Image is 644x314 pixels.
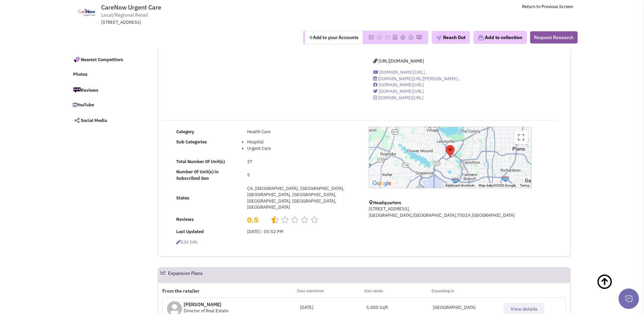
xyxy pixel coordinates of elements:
[176,159,225,164] b: Total Number Of Unit(s)
[176,216,194,222] b: Reviews
[385,35,390,40] img: Please add to your accounts
[479,184,516,187] span: Map data ©2025 Google
[373,88,424,94] a: [DOMAIN_NAME][URL]
[176,129,194,135] b: Category
[184,301,228,308] p: [PERSON_NAME]
[373,58,424,64] a: [URL][DOMAIN_NAME]
[400,35,405,40] img: Please add to your accounts
[70,99,144,112] a: YouTube
[101,12,148,19] span: Local/Regional Retail
[245,227,360,237] td: [DATE] : 05:52 PM
[378,76,460,82] span: [DOMAIN_NAME][URL][PERSON_NAME]..
[373,200,401,206] b: Headquarters
[176,139,207,145] b: Sub Categories
[378,95,423,101] span: [DOMAIN_NAME][URL]
[473,31,527,44] button: Add to collection
[520,184,529,187] a: Terms (opens in new tab)
[379,58,424,64] span: [URL][DOMAIN_NAME]
[373,76,460,82] a: [DOMAIN_NAME][URL][PERSON_NAME]..
[431,287,499,294] p: Expanding in
[511,306,537,312] span: View details
[443,142,457,160] div: CareNow Urgent Care
[373,95,423,101] a: [DOMAIN_NAME][URL]
[300,304,367,311] div: [DATE]
[371,179,393,188] a: Open this area in Google Maps (opens a new window)
[245,127,360,137] td: Health Care
[176,169,219,181] b: Number Of Unit(s) in Subscribed Geo
[101,19,278,26] div: [STREET_ADDRESS]
[431,31,470,44] button: Reach Out
[70,83,144,97] a: Reviews
[366,304,433,311] div: 5,000 Sqft
[247,139,358,145] li: Hospital
[176,229,204,234] b: Last Updated
[433,304,499,311] div: [GEOGRAPHIC_DATA]
[70,68,144,81] a: Photos
[514,130,528,144] button: Toggle fullscreen view
[70,113,144,127] a: Social Media
[379,69,427,75] span: [DOMAIN_NAME][URL]..
[416,35,422,40] img: Please add to your accounts
[245,167,360,184] td: 5
[168,267,203,282] h2: Expansion Plans
[70,52,144,67] a: Nearest Competitors
[369,206,532,219] p: [STREET_ADDRESS], [GEOGRAPHIC_DATA],[GEOGRAPHIC_DATA],75019,[GEOGRAPHIC_DATA]
[176,195,189,201] b: States
[162,287,297,294] p: From the retailer
[305,31,363,44] button: Add to your Accounts
[376,35,382,40] img: Please add to your accounts
[530,31,577,43] button: Request Research
[408,35,413,40] img: Please add to your accounts
[373,69,427,75] a: [DOMAIN_NAME][URL]..
[101,3,161,11] span: CareNow Urgent Care
[245,184,360,213] td: CA, [GEOGRAPHIC_DATA], [GEOGRAPHIC_DATA], [GEOGRAPHIC_DATA], [GEOGRAPHIC_DATA], [GEOGRAPHIC_DATA]...
[176,239,198,245] span: Edit info
[245,157,360,167] td: 27
[247,215,265,218] h2: 0.5
[478,35,484,41] img: icon-collection-lavender.png
[379,88,424,94] span: [DOMAIN_NAME][URL]
[297,287,364,294] p: Date submitted
[379,82,424,88] span: [DOMAIN_NAME][URL]
[522,4,573,10] a: Return to Previous Screen
[364,287,431,294] p: Size needs
[247,145,358,152] li: Urgent Care
[596,267,630,311] a: Back To Top
[371,179,393,188] img: Google
[436,35,441,41] img: plane.png
[445,183,475,188] button: Keyboard shortcuts
[184,308,228,314] span: Director of Real Estate
[373,82,424,88] a: [DOMAIN_NAME][URL]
